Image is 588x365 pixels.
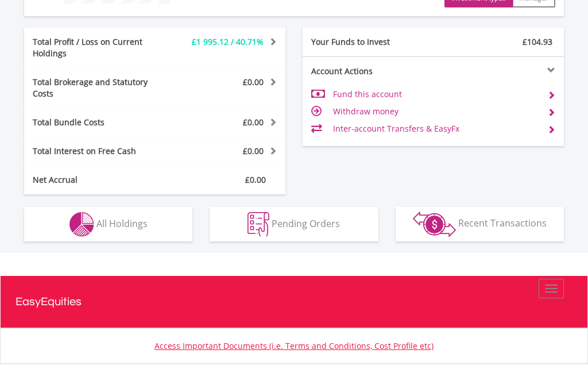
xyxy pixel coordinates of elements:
[247,212,269,237] img: pending_instructions-wht.png
[523,36,552,47] span: £104.93
[24,76,176,99] div: Total Brokerage and Statutory Costs
[303,36,434,48] div: Your Funds to Invest
[24,117,176,128] div: Total Bundle Costs
[458,217,547,229] span: Recent Transactions
[69,212,94,237] img: holdings-wht.png
[243,76,264,87] span: £0.00
[272,217,340,229] span: Pending Orders
[154,340,434,351] a: Access Important Documents (i.e. Terms and Conditions, Cost Profile etc)
[24,174,176,186] div: Net Accrual
[24,36,176,59] div: Total Profit / Loss on Current Holdings
[243,117,264,128] span: £0.00
[303,66,434,77] div: Account Actions
[192,36,264,47] span: £1 995.12 / 40.71%
[16,276,572,328] a: EasyEquities
[333,103,542,120] td: Withdraw money
[243,145,264,156] span: £0.00
[396,207,564,241] button: Recent Transactions
[24,207,192,241] button: All Holdings
[245,174,266,185] span: £0.00
[333,86,542,103] td: Fund this account
[24,145,176,157] div: Total Interest on Free Cash
[413,212,456,237] img: transactions-zar-wht.png
[96,217,148,229] span: All Holdings
[333,120,542,137] td: Inter-account Transfers & EasyFx
[210,207,378,241] button: Pending Orders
